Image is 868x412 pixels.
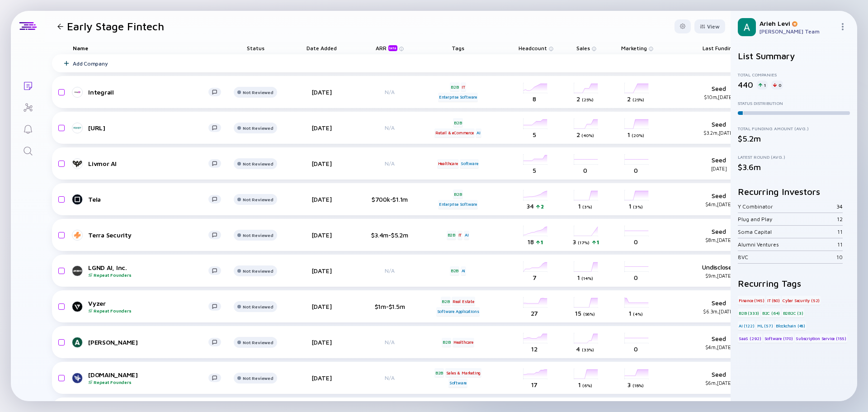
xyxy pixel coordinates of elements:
div: Y Combinator [738,203,836,210]
div: Healthcare [453,338,474,347]
div: Alumni Ventures [738,241,837,248]
div: Seed [689,227,748,243]
div: $6m, [DATE] [689,380,748,386]
div: $3.2m, [DATE] [689,130,748,136]
div: B2B [453,189,462,199]
div: Repeat Founders [88,272,208,278]
div: Enterprise Software [438,93,478,102]
a: VyzerRepeat Founders [73,299,228,313]
div: Software Applications [436,307,480,316]
div: Repeat Founders [88,308,208,313]
div: Retail & eCommerce [434,128,474,137]
div: Blockchain (48) [775,321,806,330]
a: [PERSON_NAME] [73,337,228,348]
div: [DATE] [296,267,347,275]
div: LGND AI, Inc. [88,264,208,278]
div: $4m, [DATE] [689,344,748,350]
div: $4m, [DATE] [689,201,748,207]
a: Search [11,139,45,161]
div: Seed [689,120,748,136]
div: $9m, [DATE] [689,273,748,279]
div: Seed [689,156,748,171]
div: Not Reviewed [243,125,273,131]
div: N/A [360,160,419,167]
div: Seed [689,192,748,207]
div: $3.6m [738,162,850,172]
div: B2B [434,368,444,377]
div: Not Reviewed [243,232,273,238]
h2: List Summary [738,51,850,61]
div: Seed [689,299,748,314]
div: 440 [738,80,753,90]
div: B2B [450,266,459,275]
div: [DATE] [296,338,347,346]
div: [DATE] [296,303,347,310]
div: AI [464,231,470,240]
div: [PERSON_NAME] Team [759,28,835,35]
div: Undisclosed [689,263,748,279]
div: Seed [689,85,748,100]
span: Last Funding [703,45,735,52]
div: Sales & Marketing [445,368,482,377]
div: [DOMAIN_NAME] [88,371,208,385]
div: [PERSON_NAME] [88,338,208,346]
div: 1 [757,81,768,90]
div: Software (170) [764,334,794,343]
div: AI (122) [738,321,755,330]
div: Latest Round (Avg.) [738,154,850,160]
div: IT (80) [766,296,781,305]
div: Not Reviewed [243,268,273,274]
div: Finance (145) [738,296,765,305]
a: Investor Map [11,96,45,118]
div: Cyber Security (52) [782,296,821,305]
div: 12 [837,216,843,223]
a: Tela [73,194,228,205]
div: Tags [433,42,483,54]
div: $6.3m, [DATE] [689,308,748,314]
a: LGND AI, Inc.Repeat Founders [73,264,228,278]
div: 34 [836,203,843,210]
div: $5.2m [738,134,850,143]
div: B2C (64) [761,308,781,317]
div: B2B2C (3) [782,308,804,317]
div: Total Companies [738,72,850,77]
img: Menu [839,23,846,30]
div: B2B (333) [738,308,760,317]
div: Date Added [296,42,347,54]
div: [DATE] [296,231,347,239]
div: Not Reviewed [243,90,273,95]
span: Status [247,45,264,52]
a: Reminders [11,118,45,139]
div: Integrail [88,88,208,96]
div: AI [476,128,481,137]
div: Subscription Service (155) [795,334,847,343]
div: N/A [360,339,419,346]
div: Add Company [73,60,108,67]
div: 10 [836,254,843,260]
h2: Recurring Tags [738,278,850,289]
div: [DATE] [296,195,347,203]
div: N/A [360,374,419,381]
div: Software [460,159,479,168]
div: [DATE] [296,374,347,382]
div: $8m, [DATE] [689,237,748,243]
button: View [694,19,725,33]
div: ML (57) [756,321,774,330]
div: beta [388,45,397,51]
a: Lists [11,74,45,96]
div: Vyzer [88,299,208,313]
img: Arieh Profile Picture [738,18,756,36]
span: Sales [576,45,590,52]
a: Terra Security [73,230,228,241]
h2: Recurring Investors [738,186,850,197]
span: Headcount [519,45,547,52]
div: 0 [771,81,783,90]
div: Total Funding Amount (Avg.) [738,126,850,131]
div: Terra Security [88,231,208,239]
div: Name [66,42,228,54]
div: B2B [442,338,451,347]
div: B2B [450,82,459,91]
div: $1m-$1.5m [360,303,419,310]
div: N/A [360,89,419,95]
